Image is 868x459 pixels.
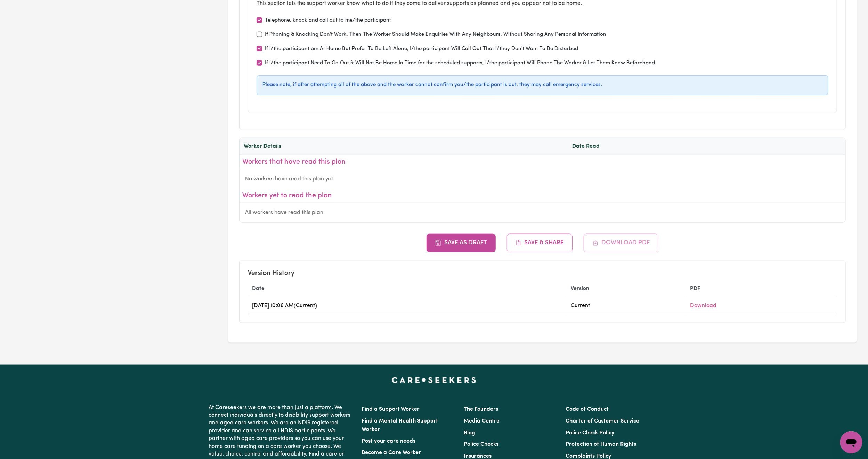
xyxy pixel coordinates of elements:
h3: Workers that have read this plan [242,158,843,166]
button: Save & Share [507,234,573,252]
h3: Workers yet to read the plan [242,191,843,200]
iframe: Button to launch messaging window, conversation in progress [840,431,862,453]
div: No workers have read this plan yet [240,169,845,189]
th: PDF [686,280,837,297]
a: The Founders [464,407,498,412]
button: Save as Draft [427,234,496,252]
a: Police Checks [464,442,498,447]
a: Download [690,303,716,309]
a: Post your care needs [362,438,416,444]
label: If I/the participant Need To Go Out & Will Not Be Home In Time for the scheduled supports, I/the ... [265,59,655,67]
label: Telephone, knock and call out to me/the participant [265,17,391,25]
label: If Phoning & Knocking Don't Work, Then The Worker Should Make Enquiries With Any Neighbours, With... [265,31,606,39]
a: Complaints Policy [566,453,611,459]
a: Media Centre [464,418,500,424]
a: Find a Support Worker [362,407,420,412]
th: Date [248,280,567,297]
td: [DATE] 10:06 AM (Current) [248,297,567,314]
td: Current [567,297,686,314]
a: Find a Mental Health Support Worker [362,418,438,432]
a: Charter of Customer Service [566,418,639,424]
a: Become a Care Worker [362,450,421,456]
a: Protection of Human Rights [566,442,636,447]
label: If I/the participant am At Home But Prefer To Be Left Alone, I/the participant Will Call Out That... [265,45,578,53]
a: Blog [464,430,475,436]
div: Date Read [573,142,662,150]
a: Police Check Policy [566,430,614,436]
div: All workers have read this plan [240,203,845,222]
a: Careseekers home page [392,377,476,383]
h5: Version History [248,269,837,278]
div: Worker Details [244,142,572,150]
div: Please note, if after attempting all of the above and the worker cannot confirm you/the participa... [257,75,828,95]
a: Code of Conduct [566,407,609,412]
th: Version [567,280,686,297]
a: Insurances [464,453,492,459]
